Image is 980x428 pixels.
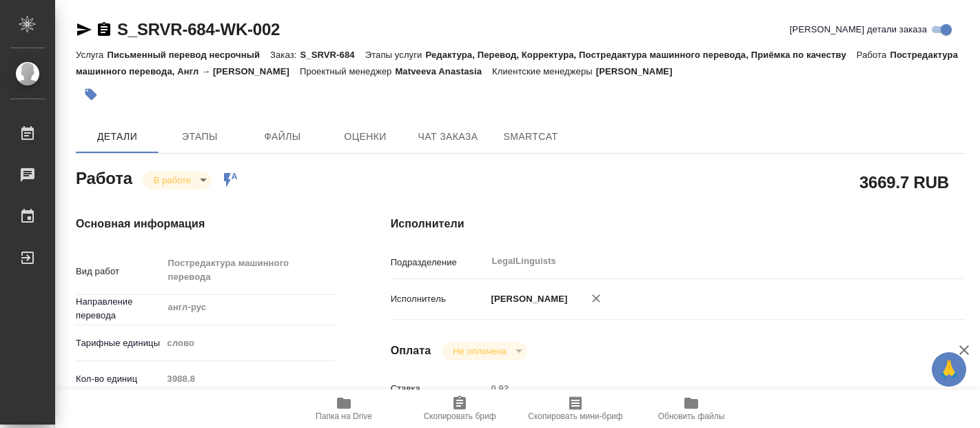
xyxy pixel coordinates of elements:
button: В работе [150,174,195,186]
button: Папка на Drive [286,389,402,428]
p: Услуга [76,50,107,60]
span: SmartCat [498,128,564,145]
span: Оценки [332,128,398,145]
p: Клиентские менеджеры [492,66,596,77]
h4: Основная информация [76,216,336,232]
p: Работа [857,50,890,60]
h4: Исполнители [391,216,965,232]
p: Этапы услуги [365,50,426,60]
p: Ставка [391,382,487,396]
p: Направление перевода [76,295,163,323]
p: Вид работ [76,265,163,278]
a: S_SRVR-684-WK-002 [117,20,280,39]
input: Пустое поле [487,378,917,398]
h2: Работа [76,165,132,190]
p: Проектный менеджер [300,66,395,77]
p: Исполнитель [391,292,487,306]
button: Скопировать ссылку [96,21,112,38]
button: Скопировать ссылку для ЯМессенджера [76,21,92,38]
span: Обновить файлы [658,411,725,421]
p: Кол-во единиц [76,372,163,386]
div: В работе [143,171,212,190]
p: Письменный перевод несрочный [107,50,270,60]
p: Matveeva Anastasia [395,66,492,77]
p: Тарифные единицы [76,336,163,350]
p: Подразделение [391,256,487,269]
h2: 3669.7 RUB [859,170,949,194]
span: Этапы [167,128,233,145]
span: [PERSON_NAME] детали заказа [790,23,927,37]
span: 🙏 [937,355,961,384]
p: S_SRVR-684 [300,50,365,60]
button: Не оплачена [449,345,510,357]
p: Редактура, Перевод, Корректура, Постредактура машинного перевода, Приёмка по качеству [425,50,856,60]
span: Файлы [249,128,316,145]
button: 🙏 [932,352,966,387]
button: Удалить исполнителя [581,283,611,314]
button: Скопировать мини-бриф [518,389,633,428]
p: [PERSON_NAME] [487,292,568,306]
h4: Оплата [391,343,431,359]
p: [PERSON_NAME] [596,66,683,77]
input: Пустое поле [163,369,336,389]
div: слово [163,332,336,355]
span: Скопировать бриф [423,411,496,421]
span: Детали [84,128,150,145]
span: Скопировать мини-бриф [528,411,622,421]
div: В работе [442,342,527,360]
p: Заказ: [270,50,300,60]
button: Скопировать бриф [402,389,518,428]
span: Папка на Drive [316,411,372,421]
button: Обновить файлы [633,389,749,428]
span: Чат заказа [415,128,481,145]
button: Добавить тэг [76,79,106,110]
